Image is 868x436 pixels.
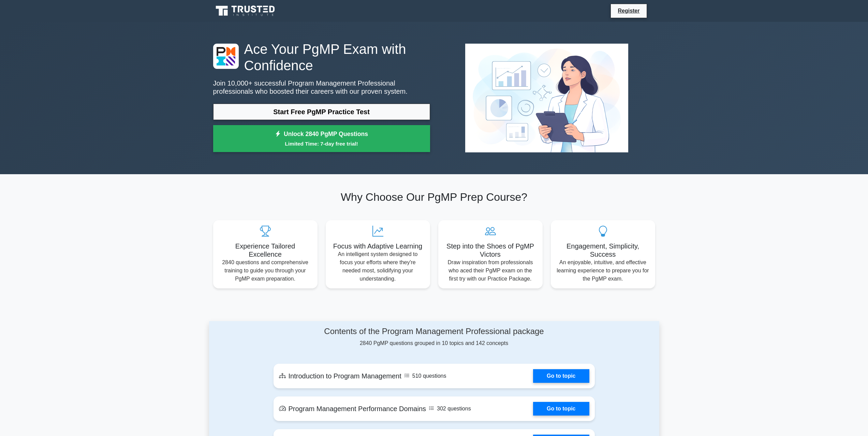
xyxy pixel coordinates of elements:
a: Unlock 2840 PgMP QuestionsLimited Time: 7-day free trial! [213,125,430,152]
p: 2840 questions and comprehensive training to guide you through your PgMP exam preparation. [219,258,312,283]
h2: Why Choose Our PgMP Prep Course? [213,191,655,204]
h5: Focus with Adaptive Learning [331,242,425,250]
h5: Experience Tailored Excellence [219,242,312,258]
div: 2840 PgMP questions grouped in 10 topics and 142 concepts [274,327,595,347]
a: Go to topic [533,402,589,416]
p: An enjoyable, intuitive, and effective learning experience to prepare you for the PgMP exam. [556,258,650,283]
a: Go to topic [533,369,589,383]
p: Draw inspiration from professionals who aced their PgMP exam on the first try with our Practice P... [444,258,537,283]
a: Start Free PgMP Practice Test [213,104,430,120]
h5: Step into the Shoes of PgMP Victors [444,242,537,258]
small: Limited Time: 7-day free trial! [222,140,422,148]
p: An intelligent system designed to focus your efforts where they're needed most, solidifying your ... [331,250,425,283]
a: Register [614,6,644,15]
h4: Contents of the Program Management Professional package [274,327,595,336]
h1: Ace Your PgMP Exam with Confidence [213,41,430,74]
h5: Engagement, Simplicity, Success [556,242,650,258]
p: Join 10,000+ successful Program Management Professional professionals who boosted their careers w... [213,79,430,95]
img: Program Management Professional Preview [460,38,634,158]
